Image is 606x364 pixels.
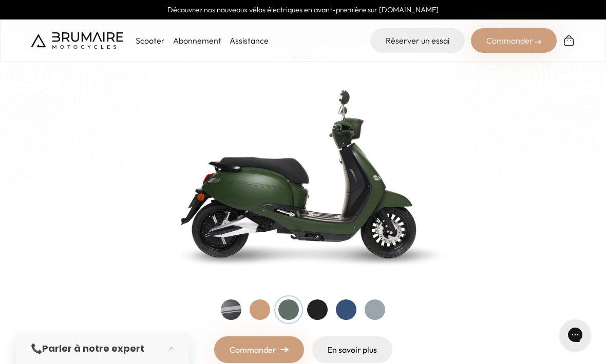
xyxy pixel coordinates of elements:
a: Commander [214,336,304,363]
a: Abonnement [173,35,221,46]
iframe: Gorgias live chat messenger [555,316,596,354]
div: Commander [471,28,557,53]
a: Assistance [230,35,269,46]
img: Brumaire Motocycles [31,32,123,49]
a: Réserver un essai [370,28,465,53]
img: Panier [563,34,575,47]
a: En savoir plus [312,336,392,363]
img: right-arrow-2.png [535,39,541,45]
p: Scooter [136,34,165,47]
img: right-arrow.png [280,347,289,353]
